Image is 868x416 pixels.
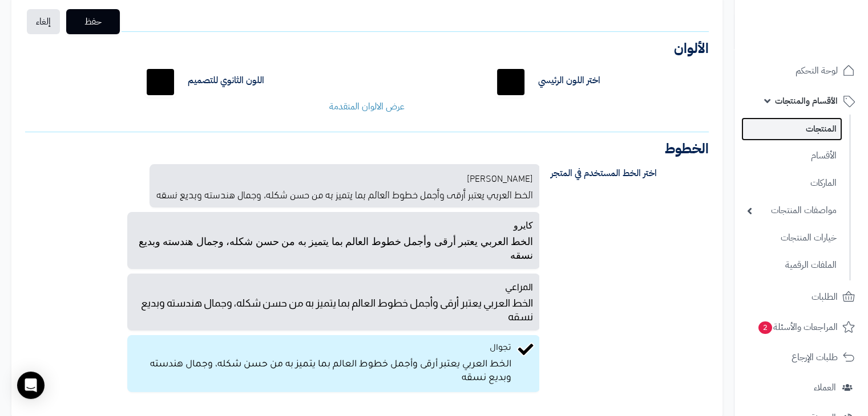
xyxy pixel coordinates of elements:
button: حفظ [66,9,120,34]
span: كايرو [514,221,533,230]
a: المنتجات [741,117,842,141]
p: الخط العربي يعتبر أرقى وأجمل خطوط العالم بما يتميز به من حسن شكله، وجمال هندسته وبديع نسقه [134,356,511,385]
p: الخط العربي يعتبر أرقى وأجمل خطوط العالم بما يتميز به من حسن شكله، وجمال هندسته وبديع نسقه [134,233,533,262]
a: الملفات الرقمية [741,253,842,278]
a: طلبات الإرجاع [741,344,861,371]
a: المراجعات والأسئلة2 [741,313,861,341]
a: الأقسام [741,144,842,168]
span: الطلبات [812,289,838,305]
a: الطلبات [741,283,861,311]
p: الخط العربي يعتبر أرقى وأجمل خطوط العالم بما يتميز به من حسن شكله، وجمال هندسته وبديع نسقه [134,294,533,324]
span: المراعي [505,282,533,292]
span: [PERSON_NAME] [467,171,533,184]
a: لوحة التحكم [741,57,861,84]
a: العملاء [741,374,861,401]
span: العملاء [814,380,836,395]
span: الأقسام والمنتجات [775,93,838,109]
label: اختر الخط المستخدم في المتجر [542,164,717,182]
span: تجوال [490,344,511,353]
span: حفظ [75,15,111,28]
div: Open Intercom Messenger [17,372,45,399]
label: اللون الثانوي للتصميم [188,74,264,87]
a: عرض الالوان المتقدمة [329,100,405,113]
span: طلبات الإرجاع [792,349,838,365]
span: لوحة التحكم [796,63,838,79]
span: المراجعات والأسئلة [757,319,838,335]
a: خيارات المنتجات [741,226,842,250]
h3: الألوان [25,42,709,55]
a: إلغاء [27,9,60,34]
a: مواصفات المنتجات [741,198,842,223]
h3: الخطوط [25,142,709,156]
span: 2 [758,321,772,334]
label: اختر اللون الرئيسي [538,74,600,87]
a: الماركات [741,171,842,195]
p: الخط العربي يعتبر أرقى وأجمل خطوط العالم بما يتميز به من حسن شكله، وجمال هندسته وبديع نسقه [156,185,533,201]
